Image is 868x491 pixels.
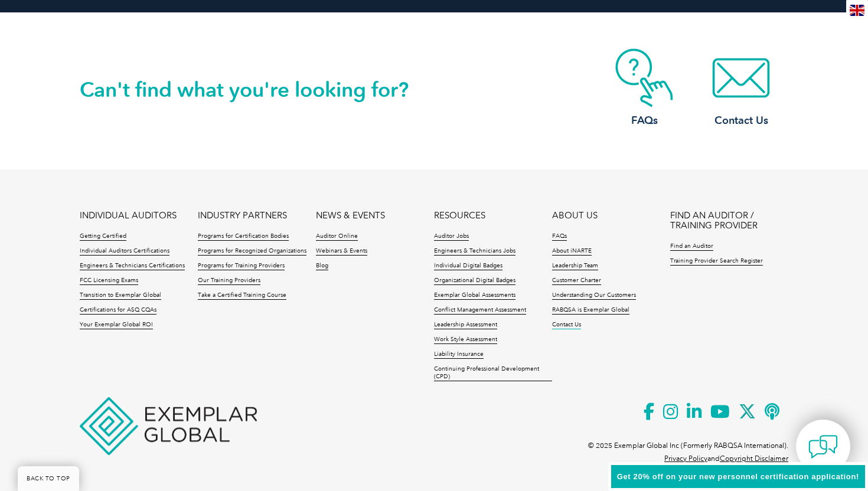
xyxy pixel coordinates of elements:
[694,48,788,128] a: Contact Us
[80,321,153,329] a: Your Exemplar Global ROI
[198,233,289,241] a: Programs for Certification Bodies
[850,5,864,16] img: en
[552,277,601,285] a: Customer Charter
[316,262,328,270] a: Blog
[198,292,286,300] a: Take a Certified Training Course
[670,243,713,251] a: Find an Auditor
[552,321,581,329] a: Contact Us
[670,211,788,231] a: FIND AN AUDITOR / TRAINING PROVIDER
[552,262,598,270] a: Leadership Team
[664,452,788,465] p: and
[198,247,306,256] a: Programs for Recognized Organizations
[597,48,691,107] img: contact-faq.webp
[664,454,707,463] a: Privacy Policy
[552,211,598,221] a: ABOUT US
[316,247,367,256] a: Webinars & Events
[316,233,358,241] a: Auditor Online
[434,233,469,241] a: Auditor Jobs
[316,211,385,221] a: NEWS & EVENTS
[80,80,434,99] h2: Can't find what you're looking for?
[198,277,260,285] a: Our Training Providers
[434,306,526,315] a: Conflict Management Assessment
[80,262,185,270] a: Engineers & Technicians Certifications
[552,292,636,300] a: Understanding Our Customers
[434,211,485,221] a: RESOURCES
[694,113,788,128] h3: Contact Us
[198,262,285,270] a: Programs for Training Providers
[434,351,484,359] a: Liability Insurance
[588,439,788,452] p: © 2025 Exemplar Global Inc (Formerly RABQSA International).
[552,247,592,256] a: About iNARTE
[80,306,156,315] a: Certifications for ASQ CQAs
[597,48,691,128] a: FAQs
[434,277,515,285] a: Organizational Digital Badges
[720,454,788,463] a: Copyright Disclaimer
[80,247,169,256] a: Individual Auditors Certifications
[80,292,161,300] a: Transition to Exemplar Global
[80,397,257,455] img: Exemplar Global
[434,336,497,344] a: Work Style Assessment
[18,466,79,491] a: BACK TO TOP
[198,211,287,221] a: INDUSTRY PARTNERS
[434,321,497,329] a: Leadership Assessment
[670,257,763,266] a: Training Provider Search Register
[80,233,126,241] a: Getting Certified
[80,277,138,285] a: FCC Licensing Exams
[434,292,515,300] a: Exemplar Global Assessments
[434,247,515,256] a: Engineers & Technicians Jobs
[552,306,629,315] a: RABQSA is Exemplar Global
[434,262,502,270] a: Individual Digital Badges
[694,48,788,107] img: contact-email.webp
[80,211,177,221] a: INDIVIDUAL AUDITORS
[552,233,567,241] a: FAQs
[808,432,838,461] img: contact-chat.png
[617,472,859,481] span: Get 20% off on your new personnel certification application!
[434,365,552,381] a: Continuing Professional Development (CPD)
[597,113,691,128] h3: FAQs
